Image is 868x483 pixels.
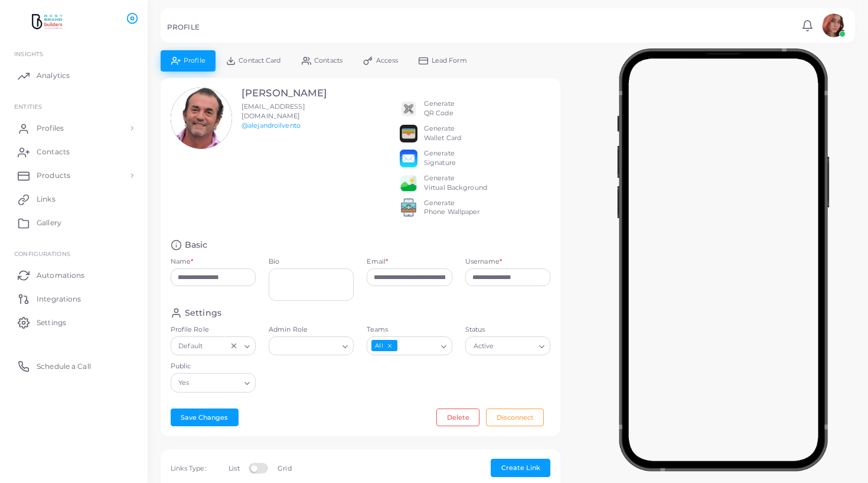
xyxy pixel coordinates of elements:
a: Contacts [9,140,139,164]
input: Search for option [205,339,227,352]
a: avatar [818,14,849,37]
label: Profile Role [171,325,256,335]
div: Generate Signature [424,149,456,168]
a: Products [9,164,139,187]
img: e64e04433dee680bcc62d3a6779a8f701ecaf3be228fb80ea91b313d80e16e10.png [400,174,417,192]
div: Search for option [465,336,550,355]
div: Generate Phone Wallpaper [424,199,480,218]
a: Schedule a Call [9,354,139,378]
label: Email [367,257,388,267]
span: Default [177,340,204,352]
span: Yes [177,377,191,390]
span: Schedule a Call [37,361,91,372]
span: Settings [37,317,66,328]
a: Settings [9,310,139,334]
div: Search for option [269,336,354,355]
input: Search for option [192,377,240,390]
label: Status [465,325,550,335]
button: Delete [436,409,479,426]
div: Search for option [171,336,256,355]
span: Integrations [37,294,81,304]
span: Analytics [37,70,70,81]
label: Name [171,257,194,267]
button: Deselect All [386,342,394,350]
input: Search for option [497,339,534,352]
a: Analytics [9,64,139,87]
img: avatar [822,14,846,37]
span: Gallery [37,218,61,228]
label: Username [465,257,502,267]
div: Search for option [367,336,452,355]
span: All [371,340,397,351]
img: email.png [400,150,417,167]
label: Admin Role [269,325,354,335]
span: INSIGHTS [14,50,43,57]
a: @alejandroilvento [242,121,301,129]
span: Active [472,340,495,352]
div: Generate Virtual Background [424,174,487,193]
div: Search for option [171,373,256,392]
a: Gallery [9,211,139,235]
span: Links [37,194,56,205]
span: Contact Card [239,57,280,64]
img: apple-wallet.png [400,125,417,142]
a: Links [9,187,139,211]
span: Configurations [14,250,70,257]
label: Teams [367,325,452,335]
img: phone-mock.b55596b7.png [617,48,829,471]
label: Public [171,362,256,371]
span: Create Link [501,463,540,472]
label: List [229,464,239,474]
h3: [PERSON_NAME] [242,87,327,99]
h4: Settings [185,307,221,319]
label: Bio [269,257,354,267]
span: [EMAIL_ADDRESS][DOMAIN_NAME] [242,102,305,120]
input: Search for option [274,339,338,352]
img: 522fc3d1c3555ff804a1a379a540d0107ed87845162a92721bf5e2ebbcc3ae6c.png [400,199,417,216]
img: qr2.png [400,100,417,118]
button: Save Changes [171,409,239,426]
button: Disconnect [486,409,544,426]
div: Generate QR Code [424,99,455,118]
span: Access [376,57,399,64]
div: Generate Wallet Card [424,124,461,143]
span: Profile [184,57,205,64]
span: Products [37,170,70,181]
span: Lead Form [432,57,467,64]
span: Automations [37,270,84,281]
a: Integrations [9,287,139,310]
a: Profiles [9,116,139,140]
span: Profiles [37,123,64,134]
span: Contacts [37,147,70,157]
label: Grid [278,464,291,474]
a: Automations [9,263,139,287]
h5: PROFILE [167,23,200,31]
button: Create Link [491,459,550,476]
span: ENTITIES [14,103,42,110]
button: Clear Selected [230,341,238,351]
span: Contacts [314,57,342,64]
input: Search for option [399,339,436,352]
h4: Basic [185,239,208,251]
span: Links Type: [171,464,206,472]
img: logo [11,11,76,33]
